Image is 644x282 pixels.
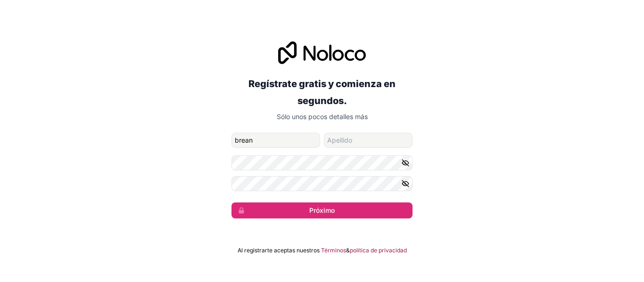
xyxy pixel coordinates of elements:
font: política de privacidad [350,247,407,254]
a: política de privacidad [350,247,407,254]
input: Contraseña [231,155,413,170]
font: Regístrate gratis y comienza en segundos. [248,78,396,106]
input: Confirmar Contraseña [231,176,413,191]
font: Próximo [309,206,335,214]
font: Sólo unos pocos detalles más [277,113,368,121]
font: & [346,247,350,254]
button: Próximo [231,202,413,218]
input: nombre de pila [231,133,320,148]
font: Términos [321,247,346,254]
a: Términos [321,247,346,254]
font: Al registrarte aceptas nuestros [238,247,320,254]
input: apellido [324,133,413,148]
